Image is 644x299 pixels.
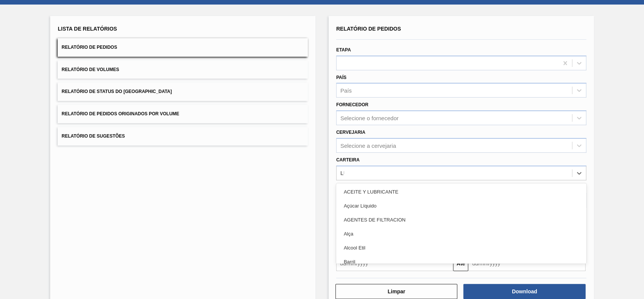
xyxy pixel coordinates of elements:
[61,45,117,50] span: Relatório de Pedidos
[340,142,396,149] div: Selecione a cervejaria
[336,199,586,213] div: Açúcar Líquido
[336,102,368,107] label: Fornecedor
[336,213,586,227] div: AGENTES DE FILTRACION
[58,38,308,57] button: Relatório de Pedidos
[336,255,586,269] div: Barril
[58,105,308,123] button: Relatório de Pedidos Originados por Volume
[340,115,398,121] div: Selecione o fornecedor
[336,75,346,80] label: País
[335,284,457,299] button: Limpar
[336,157,360,163] label: Carteira
[58,127,308,146] button: Relatório de Sugestões
[336,241,586,255] div: Alcool Etil
[58,60,308,79] button: Relatório de Volumes
[61,111,179,116] span: Relatório de Pedidos Originados por Volume
[61,67,119,72] span: Relatório de Volumes
[336,26,401,32] span: Relatório de Pedidos
[336,256,453,271] input: dd/mm/yyyy
[61,133,125,139] span: Relatório de Sugestões
[468,256,585,271] input: dd/mm/yyyy
[58,26,117,32] span: Lista de Relatórios
[453,256,468,271] button: Até
[336,47,351,53] label: Etapa
[463,284,585,299] button: Download
[61,89,172,94] span: Relatório de Status do [GEOGRAPHIC_DATA]
[336,227,586,241] div: Alça
[58,82,308,101] button: Relatório de Status do [GEOGRAPHIC_DATA]
[340,87,352,94] div: País
[336,185,586,199] div: ACEITE Y LUBRICANTE
[336,130,365,135] label: Cervejaria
